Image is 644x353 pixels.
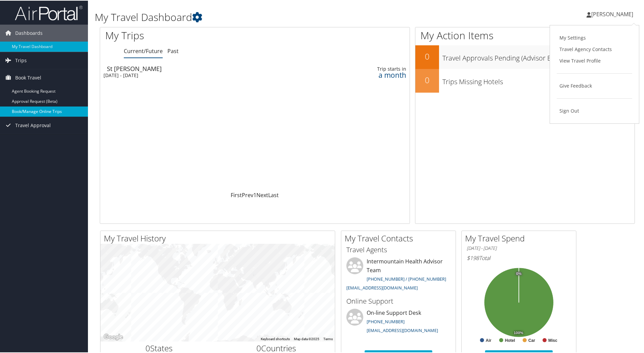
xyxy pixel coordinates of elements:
h3: Trips Missing Hotels [442,73,635,86]
h3: Travel Approvals Pending (Advisor Booked) [442,49,635,62]
h2: My Travel Spend [465,232,576,243]
text: Hotel [505,337,515,342]
a: Prev [242,191,253,198]
a: Open this area in Google Maps (opens a new window) [102,332,124,341]
a: [EMAIL_ADDRESS][DOMAIN_NAME] [346,284,418,290]
a: [PERSON_NAME] [586,3,640,24]
span: Dashboards [15,24,43,41]
div: Trip starts in [333,65,406,71]
h3: Travel Agents [346,244,451,254]
img: Google [102,332,124,341]
span: Travel Approval [15,116,51,133]
a: Current/Future [124,47,163,54]
a: First [231,191,242,198]
a: My Settings [557,31,632,43]
a: [PHONE_NUMBER] [367,318,405,324]
a: [PHONE_NUMBER] / [PHONE_NUMBER] [367,275,446,281]
h6: [DATE] - [DATE] [467,244,571,251]
a: 1 [253,191,256,198]
h2: 0 [415,74,439,85]
h1: My Action Items [415,28,635,42]
span: 0 [256,342,261,353]
text: Car [528,337,535,342]
a: Travel Agency Contacts [557,43,632,54]
a: Next [256,191,268,198]
a: Terms (opens in new tab) [323,336,333,340]
tspan: 0% [516,271,522,275]
a: 0Travel Approvals Pending (Advisor Booked) [415,45,635,68]
text: Misc [548,337,557,342]
a: Give Feedback [557,79,632,91]
div: St [PERSON_NAME] [107,65,293,71]
h1: My Trips [105,28,276,42]
a: [EMAIL_ADDRESS][DOMAIN_NAME] [367,327,438,333]
a: View Travel Profile [557,54,632,66]
a: Last [268,191,279,198]
div: a month [333,71,406,77]
h2: 0 [415,50,439,62]
div: [DATE] - [DATE] [103,72,290,78]
h2: My Travel History [104,232,335,243]
span: [PERSON_NAME] [591,10,633,17]
span: Book Travel [15,69,41,86]
a: 0Trips Missing Hotels [415,68,635,92]
h3: Online Support [346,296,451,305]
button: Keyboard shortcuts [261,336,290,341]
span: Map data ©2025 [294,336,319,340]
a: Sign Out [557,104,632,116]
tspan: 100% [514,330,523,334]
a: Past [167,47,179,54]
span: $198 [467,254,479,261]
span: Trips [15,51,27,68]
h2: My Travel Contacts [345,232,456,243]
h6: Total [467,254,571,261]
text: Air [486,337,491,342]
h1: My Travel Dashboard [95,9,458,24]
img: airportal-logo.png [15,4,83,20]
li: Intermountain Health Advisor Team [343,257,454,293]
span: 0 [145,342,150,353]
li: On-line Support Desk [343,308,454,336]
